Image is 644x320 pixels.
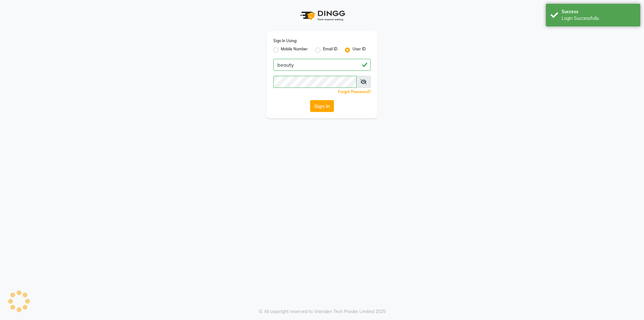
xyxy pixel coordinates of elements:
[281,46,308,54] label: Mobile Number
[338,89,371,94] a: Forgot Password?
[273,38,297,44] label: Sign In Using:
[323,46,337,54] label: Email ID
[297,6,347,25] img: logo1.svg
[273,59,371,71] input: Username
[562,8,636,15] div: Success
[310,100,334,112] button: Sign In
[273,76,357,88] input: Username
[353,46,366,54] label: User ID
[562,15,636,22] div: Login Successfully.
